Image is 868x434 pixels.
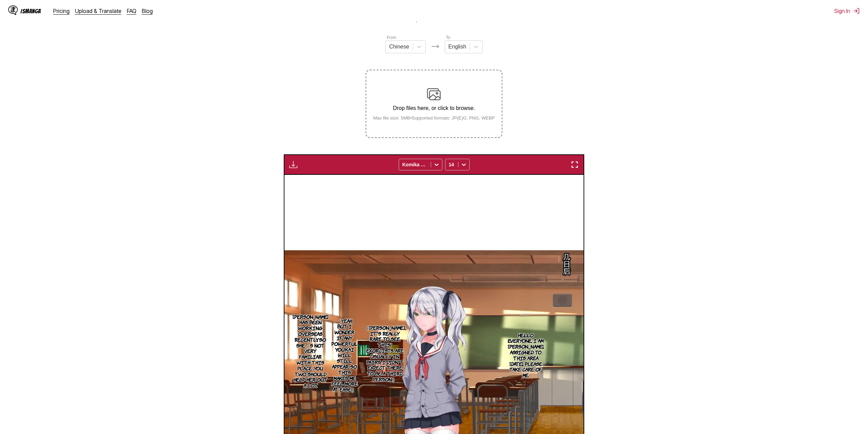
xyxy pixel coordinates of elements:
[291,312,330,390] p: [PERSON_NAME] has been working overseas recently, so she」s not very familiar with this place. You...
[20,8,41,14] div: IsManga
[431,42,439,51] img: Languages icon
[387,35,396,40] label: From
[142,8,153,14] a: Blog
[330,317,359,394] p: （Yeah, but I wonder if any powerful youkai will still appear. So this makes me feel more at ease.）
[289,160,297,169] img: Download translated images
[853,8,860,14] img: Sign out
[446,35,451,40] label: To
[834,8,860,14] button: Sign In
[127,8,136,14] a: FAQ
[506,331,545,379] p: Hello everyone, I am [PERSON_NAME], assigned to this area [DATE]. Please take care of me.
[368,115,500,121] small: Max file size: 5MB • Supported formats: JP(E)G, PNG, WEBP
[8,5,53,16] a: IsManga LogoIsManga
[571,160,579,169] img: Enter fullscreen
[53,8,70,14] a: Pricing
[459,15,468,23] span: 60
[363,323,408,383] p: （[PERSON_NAME]... it's really rare to see this! Exorcists are usually in pairs, I didn't expect t...
[75,8,121,14] a: Upload & Translate
[368,105,500,111] p: Drop files here, or click to browse.
[8,5,18,15] img: IsManga Logo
